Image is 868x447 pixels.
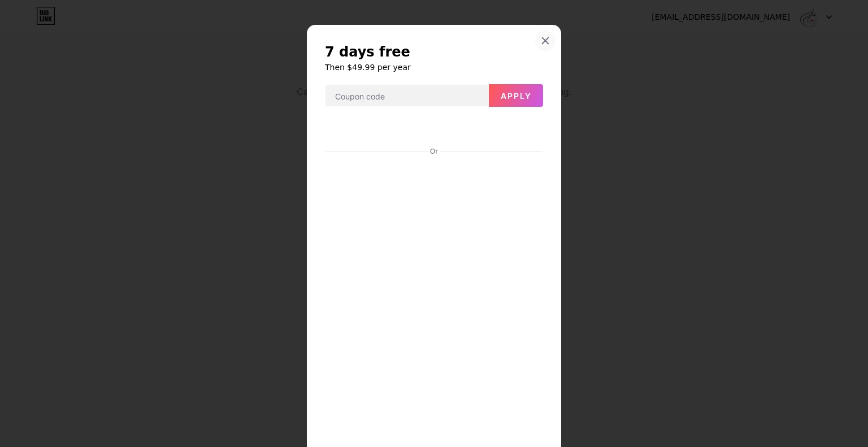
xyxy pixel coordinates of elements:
[501,91,532,101] span: Apply
[325,85,488,107] input: Coupon code
[489,84,543,107] button: Apply
[428,147,440,156] div: Or
[325,116,542,144] iframe: Secure payment button frame
[323,157,545,447] iframe: Secure payment input frame
[325,43,410,61] span: 7 days free
[325,62,543,73] h6: Then $49.99 per year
